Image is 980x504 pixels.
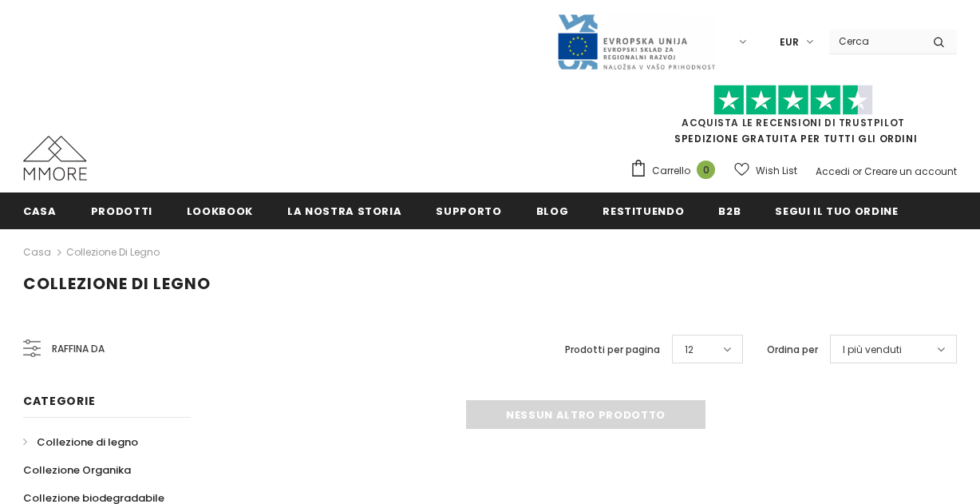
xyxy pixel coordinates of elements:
[91,192,152,228] a: Prodotti
[556,13,716,71] img: Javni Razpis
[685,342,694,358] span: 12
[816,165,850,178] a: Accedi
[536,192,569,228] a: Blog
[630,159,723,183] a: Carrello 0
[852,165,862,178] span: or
[52,340,105,358] span: Raffina da
[66,245,160,259] a: Collezione di legno
[718,192,741,228] a: B2B
[713,85,873,116] img: Fidati di Pilot Stars
[864,165,957,178] a: Creare un account
[630,92,957,145] span: SPEDIZIONE GRATUITA PER TUTTI GLI ORDINI
[23,136,87,181] img: Casi MMORE
[780,34,799,50] span: EUR
[565,342,660,358] label: Prodotti per pagina
[287,192,401,228] a: La nostra storia
[829,30,921,53] input: Search Site
[697,161,715,179] span: 0
[287,204,401,219] span: La nostra storia
[37,435,138,450] span: Collezione di legno
[23,204,57,219] span: Casa
[23,456,131,484] a: Collezione Organika
[718,204,741,219] span: B2B
[682,116,905,129] a: Acquista le recensioni di TrustPilot
[187,192,253,228] a: Lookbook
[734,157,797,185] a: Wish List
[603,204,684,219] span: Restituendo
[756,163,797,179] span: Wish List
[775,192,898,228] a: Segui il tuo ordine
[436,204,501,219] span: supporto
[23,462,131,478] span: Collezione Organika
[652,163,690,179] span: Carrello
[536,204,569,219] span: Blog
[23,272,211,295] span: Collezione di legno
[556,34,716,48] a: Javni Razpis
[767,342,818,358] label: Ordina per
[23,428,138,456] a: Collezione di legno
[23,192,57,228] a: Casa
[23,393,95,409] span: Categorie
[187,204,253,219] span: Lookbook
[23,243,51,262] a: Casa
[91,204,152,219] span: Prodotti
[436,192,501,228] a: supporto
[775,204,898,219] span: Segui il tuo ordine
[843,342,902,358] span: I più venduti
[603,192,684,228] a: Restituendo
